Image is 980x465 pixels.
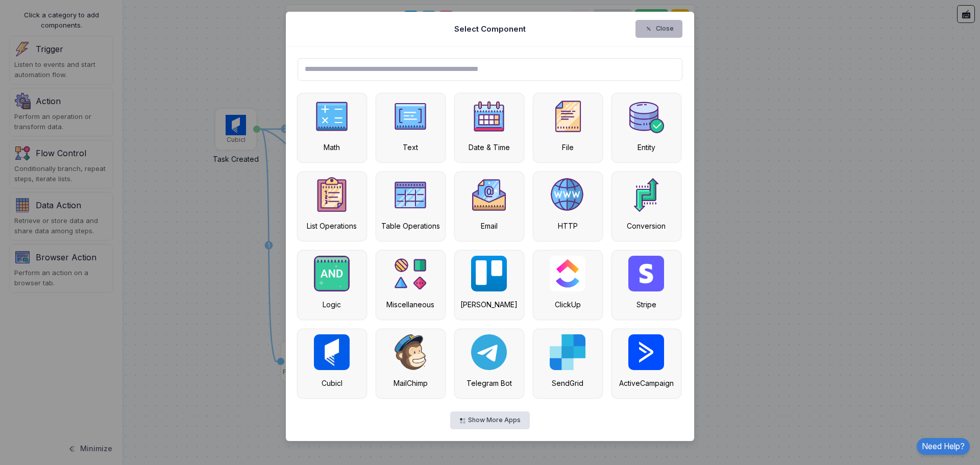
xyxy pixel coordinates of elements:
img: file.png [550,99,585,134]
div: [PERSON_NAME] [460,299,519,310]
img: telegram-bot.svg [471,334,507,370]
img: clickup.png [550,256,585,291]
img: text-v2.png [393,99,428,134]
img: trello.svg [471,256,507,291]
div: HTTP [538,221,597,231]
img: category.png [628,177,664,213]
div: Email [460,221,519,231]
button: Show More Apps [450,411,529,429]
div: ClickUp [538,299,597,310]
div: Table Operations [381,221,440,231]
img: active-campaign.png [628,334,664,370]
img: and.png [314,256,350,291]
div: Telegram Bot [460,378,519,388]
div: Logic [303,299,361,310]
div: File [538,142,597,153]
img: stripe.png [628,256,664,291]
div: Miscellaneous [381,299,440,310]
img: cubicl.jpg [314,334,350,370]
button: Close [635,20,683,38]
div: SendGrid [538,378,597,388]
img: numbered-list.png [314,177,350,213]
img: email.png [471,177,507,213]
div: Entity [617,142,676,153]
a: Need Help? [917,438,970,455]
img: date.png [471,99,507,134]
div: Date & Time [460,142,519,153]
div: MailChimp [381,378,440,388]
img: mailchimp.svg [395,334,426,370]
div: Text [381,142,440,153]
img: sendgrid.svg [550,334,585,370]
div: Cubicl [303,378,361,388]
div: Stripe [617,299,676,310]
div: List Operations [303,221,361,231]
div: Math [303,142,361,153]
div: Conversion [617,221,676,231]
div: ActiveCampaign [617,378,676,388]
img: category.png [393,256,428,291]
img: math.png [314,99,350,134]
img: table.png [393,177,428,213]
img: category.png [628,99,664,134]
h5: Select Component [454,23,526,35]
img: http.png [550,177,585,213]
